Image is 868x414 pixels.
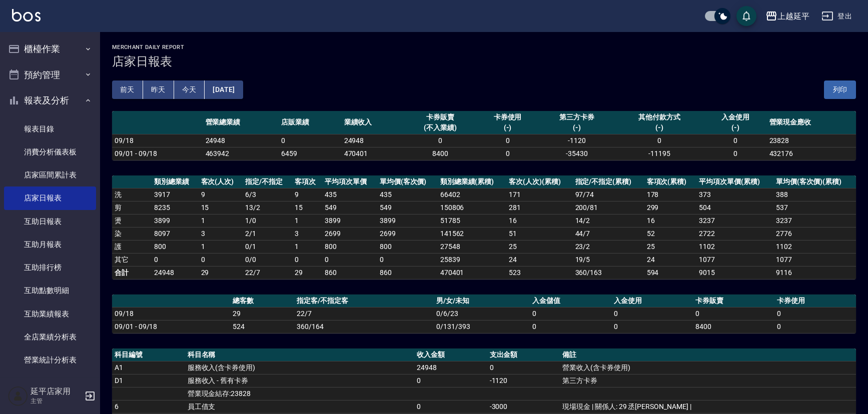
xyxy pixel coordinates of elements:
td: 200 / 81 [573,201,644,214]
td: 0/6/23 [434,307,530,320]
td: 2722 [696,227,773,240]
td: 9015 [696,266,773,279]
th: 店販業績 [279,111,341,134]
td: 44 / 7 [573,227,644,240]
th: 科目名稱 [185,348,414,361]
td: 373 [696,188,773,201]
div: (-) [541,122,612,133]
th: 收入金額 [414,348,487,361]
button: 今天 [174,80,205,99]
td: 16 [506,214,573,227]
div: 卡券販賣 [407,112,474,122]
td: 549 [322,201,377,214]
td: 435 [377,188,438,201]
td: 0 [530,307,611,320]
td: 549 [377,201,438,214]
td: -1120 [539,134,615,147]
td: 0 / 0 [243,253,292,266]
div: 第三方卡券 [541,112,612,122]
td: 0 [693,307,774,320]
td: 24948 [152,266,198,279]
a: 報表目錄 [4,117,96,140]
td: 9 [199,188,243,201]
td: 24948 [203,134,279,147]
td: 27548 [438,240,506,253]
a: 消費分析儀表板 [4,140,96,163]
th: 入金使用 [611,294,693,307]
td: 0 [487,361,560,374]
th: 類別總業績(累積) [438,175,506,188]
td: 178 [644,188,697,201]
td: 388 [773,188,856,201]
td: 24 [644,253,697,266]
a: 營業項目月分析表 [4,371,96,394]
button: 登出 [817,7,856,25]
button: 櫃檯作業 [4,36,96,62]
td: 6 / 3 [243,188,292,201]
p: 主管 [31,396,82,405]
td: 150806 [438,201,506,214]
td: 537 [773,201,856,214]
td: 24948 [342,134,404,147]
td: 8400 [404,147,476,160]
td: 9 [292,188,323,201]
th: 客次(人次)(累積) [506,175,573,188]
th: 總客數 [230,294,294,307]
td: 1077 [696,253,773,266]
a: 全店業績分析表 [4,325,96,348]
td: 800 [322,240,377,253]
td: 1 [199,240,243,253]
td: 09/01 - 09/18 [112,320,230,333]
td: 66402 [438,188,506,201]
td: 1 / 0 [243,214,292,227]
td: 服務收入 - 舊有卡券 [185,374,414,387]
td: 9116 [773,266,856,279]
td: 25 [644,240,697,253]
th: 客項次 [292,175,323,188]
div: (-) [706,122,764,133]
td: 360/164 [294,320,434,333]
td: 服務收入(含卡券使用) [185,361,414,374]
th: 指定客/不指定客 [294,294,434,307]
img: Logo [12,9,41,21]
td: 29 [199,266,243,279]
a: 互助月報表 [4,233,96,256]
td: 0 [611,307,693,320]
td: 22/7 [243,266,292,279]
td: 432176 [767,147,856,160]
button: [DATE] [205,80,243,99]
th: 男/女/未知 [434,294,530,307]
td: 19 / 5 [573,253,644,266]
td: 1077 [773,253,856,266]
td: 3237 [696,214,773,227]
td: 0 [414,400,487,413]
td: 1102 [696,240,773,253]
th: 類別總業績 [152,175,198,188]
td: 860 [322,266,377,279]
td: 0 [476,134,539,147]
td: 800 [152,240,198,253]
th: 客項次(累積) [644,175,697,188]
td: 0 [199,253,243,266]
td: 470401 [438,266,506,279]
td: 第三方卡券 [560,374,856,387]
td: 其它 [112,253,152,266]
td: 剪 [112,201,152,214]
td: 染 [112,227,152,240]
td: 24 [506,253,573,266]
td: 22/7 [294,307,434,320]
td: 0 [704,147,766,160]
td: 800 [377,240,438,253]
td: 3899 [322,214,377,227]
td: 524 [230,320,294,333]
td: 09/01 - 09/18 [112,147,203,160]
td: 員工借支 [185,400,414,413]
th: 單均價(客次價) [377,175,438,188]
th: 客次(人次) [199,175,243,188]
th: 平均項次單價 [322,175,377,188]
a: 互助點數明細 [4,279,96,302]
table: a dense table [112,111,856,160]
td: 0 / 1 [243,240,292,253]
td: 15 [292,201,323,214]
td: 3917 [152,188,198,201]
